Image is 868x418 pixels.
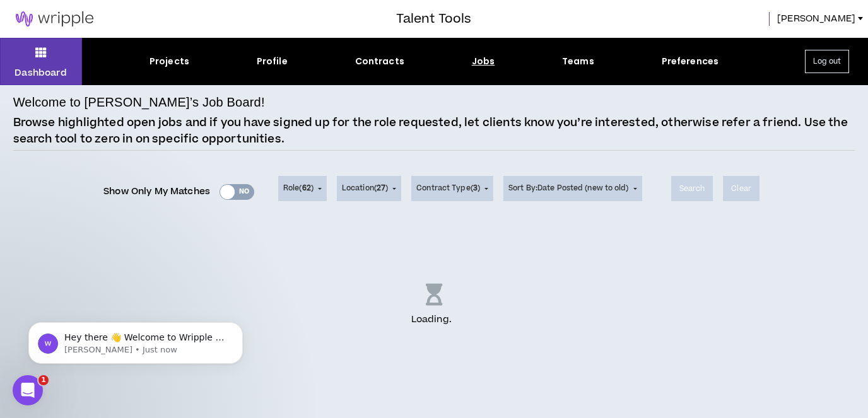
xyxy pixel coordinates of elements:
[508,183,629,194] span: Sort By: Date Posted (new to old)
[257,55,288,68] div: Profile
[9,296,262,384] iframe: Intercom notifications message
[805,50,849,73] button: Log out
[13,93,265,112] h4: Welcome to [PERSON_NAME]’s Job Board!
[283,183,314,194] span: Role ( )
[411,176,493,201] button: Contract Type(3)
[13,115,855,147] p: Browse highlighted open jobs and if you have signed up for the role requested, let clients know y...
[562,55,594,68] div: Teams
[662,55,719,68] div: Preferences
[278,176,327,201] button: Role(62)
[723,176,759,201] button: Clear
[671,176,713,201] button: Search
[416,183,480,194] span: Contract Type ( )
[38,375,49,385] span: 1
[355,55,404,68] div: Contracts
[377,183,385,194] span: 27
[13,375,43,405] iframe: Intercom live chat
[473,183,478,194] span: 3
[411,313,457,327] p: Loading .
[15,66,67,79] p: Dashboard
[777,12,855,26] span: [PERSON_NAME]
[342,183,388,194] span: Location ( )
[302,183,311,194] span: 62
[150,55,189,68] div: Projects
[503,176,642,201] button: Sort By:Date Posted (new to old)
[396,9,471,28] h3: Talent Tools
[337,176,401,201] button: Location(27)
